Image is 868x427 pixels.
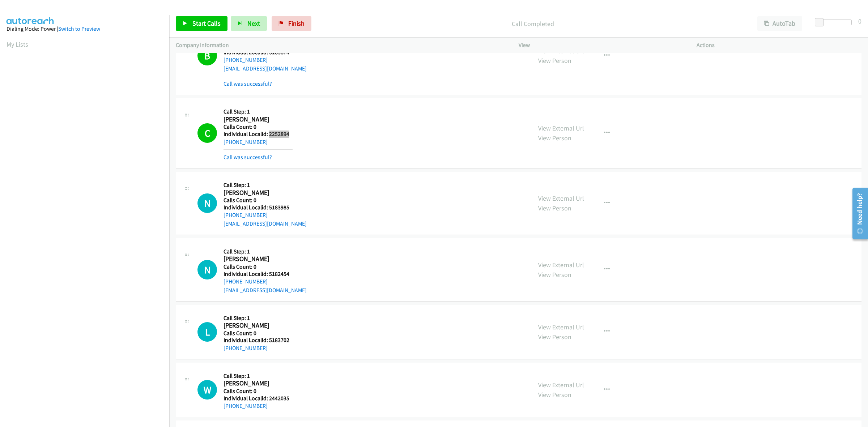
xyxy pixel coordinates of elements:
a: [PHONE_NUMBER] [224,345,268,351]
h5: Calls Count: 0 [224,263,307,270]
h5: Individual Localid: 2252894 [224,131,293,138]
h1: N [197,260,217,279]
a: [PHONE_NUMBER] [224,402,268,409]
div: The call is yet to be attempted [197,380,217,400]
span: Next [247,19,260,27]
h1: W [197,380,217,400]
div: The call is yet to be attempted [197,193,217,213]
a: View External Url [538,124,584,132]
a: Call was successful? [224,80,272,87]
h1: N [197,193,217,213]
h5: Call Step: 1 [224,315,293,322]
a: [EMAIL_ADDRESS][DOMAIN_NAME] [224,287,307,294]
a: [PHONE_NUMBER] [224,212,268,218]
h1: C [197,123,217,143]
a: [PHONE_NUMBER] [224,278,268,285]
h1: B [197,46,217,65]
a: View Person [538,56,571,65]
a: Start Calls [176,16,227,31]
div: Dialing Mode: Power | [7,25,163,33]
a: My Lists [7,40,28,48]
a: [PHONE_NUMBER] [224,56,268,63]
iframe: Resource Center [847,185,868,242]
a: [PHONE_NUMBER] [224,138,268,145]
p: Actions [697,41,861,50]
h5: Call Step: 1 [224,248,307,255]
a: View External Url [538,261,584,269]
a: Finish [272,16,311,31]
h2: [PERSON_NAME] [224,321,293,330]
iframe: Dialpad [7,56,169,399]
h2: [PERSON_NAME] [224,189,293,197]
h5: Individual Localid: 5183985 [224,204,307,211]
h2: [PERSON_NAME] [224,255,293,263]
span: Finish [288,19,305,27]
a: View Person [538,390,571,399]
h5: Call Step: 1 [224,372,293,380]
div: Delay between calls (in seconds) [818,20,852,25]
button: AutoTab [757,16,802,31]
a: View Person [538,333,571,341]
a: View Person [538,134,571,142]
a: View Person [538,270,571,279]
h5: Calls Count: 0 [224,197,307,204]
a: [EMAIL_ADDRESS][DOMAIN_NAME] [224,220,307,227]
button: Next [231,16,267,31]
a: View Person [538,204,571,212]
a: View External Url [538,381,584,389]
p: View [519,41,684,50]
h5: Individual Localid: 2442035 [224,395,293,402]
span: Start Calls [192,19,221,27]
h5: Calls Count: 0 [224,123,293,131]
div: The call is yet to be attempted [197,322,217,342]
p: Company Information [176,41,506,50]
a: Call was successful? [224,154,272,161]
h1: L [197,322,217,342]
h5: Individual Localid: 5182454 [224,270,307,278]
a: View External Url [538,47,584,55]
p: Call Completed [321,19,744,29]
h5: Calls Count: 0 [224,388,293,395]
div: 0 [858,16,861,26]
h5: Call Step: 1 [224,182,307,189]
h2: [PERSON_NAME] [224,115,293,124]
a: View External Url [538,323,584,331]
a: [EMAIL_ADDRESS][DOMAIN_NAME] [224,65,307,72]
a: Switch to Preview [58,25,100,32]
h5: Call Step: 1 [224,108,293,115]
a: View External Url [538,194,584,202]
h5: Individual Localid: 5183702 [224,337,293,344]
h5: Calls Count: 0 [224,330,293,337]
h2: [PERSON_NAME] [224,379,293,388]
